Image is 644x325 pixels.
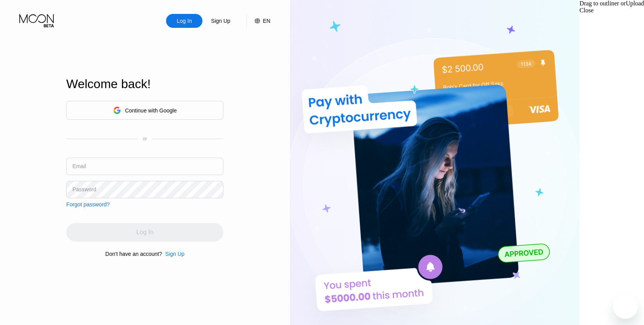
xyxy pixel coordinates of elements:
[66,77,223,91] div: Welcome back!
[165,251,185,257] div: Sign Up
[66,201,110,208] div: Forgot password?
[72,163,86,169] div: Email
[143,136,147,141] div: or
[579,7,644,14] div: Close
[202,14,239,28] div: Sign Up
[613,294,638,319] iframe: 启动消息传送窗口的按钮
[72,186,96,192] div: Password
[125,107,177,114] div: Continue with Google
[105,251,162,257] div: Don't have an account?
[162,251,185,257] div: Sign Up
[66,101,223,120] div: Continue with Google
[176,17,193,25] div: Log In
[263,18,270,24] div: EN
[210,17,231,25] div: Sign Up
[166,14,202,28] div: Log In
[247,14,270,28] div: EN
